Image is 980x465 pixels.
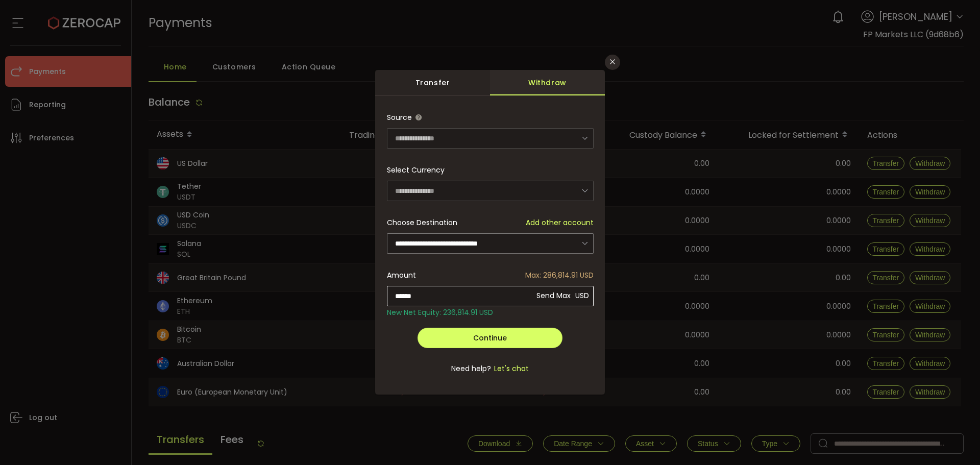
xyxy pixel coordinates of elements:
[387,107,412,128] span: Source
[490,70,605,95] div: Withdraw
[387,265,416,285] span: Amount
[387,307,493,317] span: New Net Equity: 236,814.91 USD
[929,416,980,465] iframe: Chat Widget
[375,70,490,95] div: Transfer
[473,333,507,343] span: Continue
[575,290,589,301] span: USD
[491,363,529,374] span: Let's chat
[525,265,594,285] span: Max: 286,814.91 USD
[387,212,457,233] span: Choose Destination
[535,285,572,306] span: Send Max
[418,328,562,348] button: Continue
[375,70,605,395] div: dialog
[451,363,491,374] span: Need help?
[526,212,594,233] span: Add other account
[387,165,445,175] label: Select Currency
